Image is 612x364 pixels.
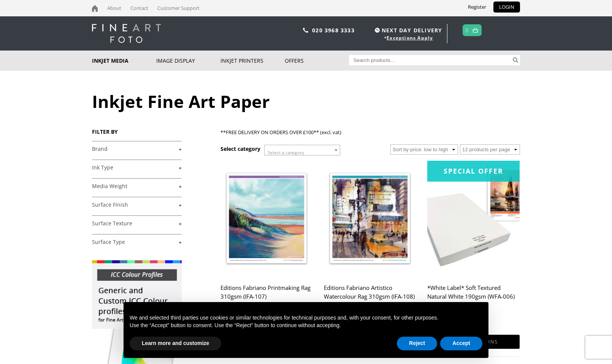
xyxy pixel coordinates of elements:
[427,161,519,182] div: Special Offer
[390,144,458,155] select: Shop order
[130,314,482,322] p: We and selected third parties use cookies or similar technologies for technical purposes and, wit...
[220,145,260,152] h3: Select category
[92,51,156,71] a: Inkjet Media
[472,28,478,33] img: basket.svg
[92,164,182,171] a: +
[92,215,182,231] h4: Surface Texture
[220,281,312,311] h2: Editions Fabriano Printmaking Rag 310gsm (IFA-107)
[92,90,520,113] h1: Inkjet Fine Art Paper
[493,2,520,13] a: LOGIN
[511,55,520,65] button: Search
[324,161,416,276] img: Editions Fabriano Artistico Watercolour Rag 310gsm (IFA-108)
[324,161,416,330] a: Editions Fabriano Artistico Watercolour Rag 310gsm (IFA-108) £6.29
[92,24,161,43] img: logo-white.svg
[220,161,312,330] a: Editions Fabriano Printmaking Rag 310gsm (IFA-107) £6.29
[312,27,355,34] a: 020 3968 3333
[375,28,380,33] img: time.svg
[130,322,482,329] p: Use the “Accept” button to consent. Use the “Reject” button to continue without accepting.
[303,28,308,33] img: phone.svg
[465,25,469,36] a: 0
[92,220,182,227] a: +
[427,161,519,276] img: *White Label* Soft Textured Natural White 190gsm (WFA-006)
[92,141,182,156] h4: Brand
[92,128,182,135] h3: FILTER BY
[92,201,182,209] a: +
[220,128,520,137] p: **FREE DELIVERY ON ORDERS OVER £100** (excl. vat)
[349,55,512,65] input: Search products…
[92,146,182,153] a: +
[427,281,519,311] h2: *White Label* Soft Textured Natural White 190gsm (WFA-006)
[92,160,182,175] h4: Ink Type
[220,161,312,276] img: Editions Fabriano Printmaking Rag 310gsm (IFA-107)
[397,337,437,350] button: Reject
[268,149,304,156] span: Select a category
[387,35,433,41] a: Exceptions Apply
[92,183,182,190] a: +
[373,26,442,35] span: NEXT DAY DELIVERY
[130,337,221,350] button: Learn more and customize
[440,337,482,350] button: Accept
[324,281,416,311] h2: Editions Fabriano Artistico Watercolour Rag 310gsm (IFA-108)
[220,51,285,71] a: Inkjet Printers
[427,161,519,330] a: Special Offer*White Label* Soft Textured Natural White 190gsm (WFA-006) £16.99
[462,2,492,13] a: Register
[92,197,182,212] h4: Surface Finish
[92,178,182,193] h4: Media Weight
[92,234,182,249] h4: Surface Type
[92,239,182,246] a: +
[285,51,349,71] a: Offers
[156,51,220,71] a: Image Display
